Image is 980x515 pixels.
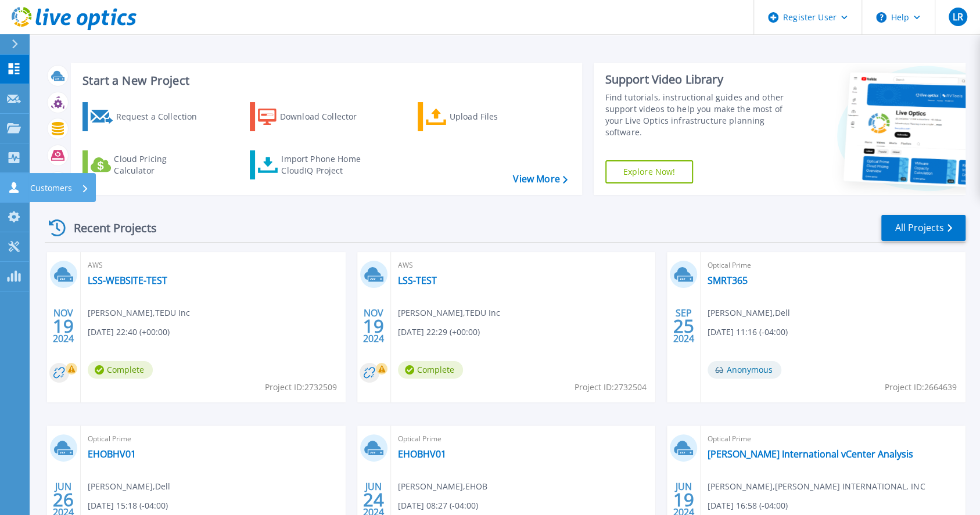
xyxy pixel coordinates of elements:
div: SEP 2024 [673,305,695,347]
span: Optical Prime [708,433,959,445]
span: 24 [363,495,384,505]
span: Project ID: 2664639 [885,381,957,394]
a: All Projects [881,215,965,241]
span: 19 [363,321,384,331]
span: Project ID: 2732509 [265,381,337,394]
span: [DATE] 22:40 (+00:00) [88,326,170,338]
span: Optical Prime [708,259,959,272]
h3: Start a New Project [82,74,567,87]
div: Find tutorials, instructional guides and other support videos to help you make the most of your L... [605,92,794,138]
span: Anonymous [708,361,781,379]
a: EHOBHV01 [398,448,446,460]
a: Cloud Pricing Calculator [82,150,212,179]
span: AWS [398,259,649,272]
span: [PERSON_NAME] , Dell [708,307,790,319]
span: Optical Prime [398,433,649,445]
span: 25 [673,321,694,331]
span: [DATE] 16:58 (-04:00) [708,499,788,512]
span: 19 [53,321,74,331]
span: [DATE] 15:18 (-04:00) [88,499,168,512]
span: [PERSON_NAME] , Dell [88,480,170,493]
a: LSS-TEST [398,275,437,286]
a: Upload Files [418,102,547,131]
span: [PERSON_NAME] , [PERSON_NAME] INTERNATIONAL, INC [708,480,925,493]
p: Customers [30,173,72,203]
div: Import Phone Home CloudIQ Project [281,153,372,177]
div: Upload Files [450,105,543,128]
a: Request a Collection [82,102,212,131]
a: Explore Now! [605,160,694,183]
a: Download Collector [250,102,379,131]
div: Recent Projects [45,214,173,242]
span: LR [952,12,963,21]
a: View More [513,174,567,185]
span: AWS [88,259,339,272]
span: [DATE] 11:16 (-04:00) [708,326,788,338]
div: Download Collector [280,105,373,128]
div: Cloud Pricing Calculator [114,153,207,177]
a: EHOBHV01 [88,448,136,460]
a: LSS-WEBSITE-TEST [88,275,167,286]
span: 19 [673,495,694,505]
div: NOV 2024 [362,305,385,347]
div: Support Video Library [605,72,794,87]
div: NOV 2024 [52,305,74,347]
span: Complete [398,361,463,379]
span: Complete [88,361,153,379]
span: [DATE] 22:29 (+00:00) [398,326,480,338]
div: Request a Collection [116,105,209,128]
span: [PERSON_NAME] , TEDU Inc [88,307,190,319]
span: 26 [53,495,74,505]
span: [PERSON_NAME] , TEDU Inc [398,307,500,319]
span: [PERSON_NAME] , EHOB [398,480,487,493]
a: SMRT365 [708,275,748,286]
span: Project ID: 2732504 [575,381,647,394]
span: Optical Prime [88,433,339,445]
a: [PERSON_NAME] International vCenter Analysis [708,448,913,460]
span: [DATE] 08:27 (-04:00) [398,499,478,512]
